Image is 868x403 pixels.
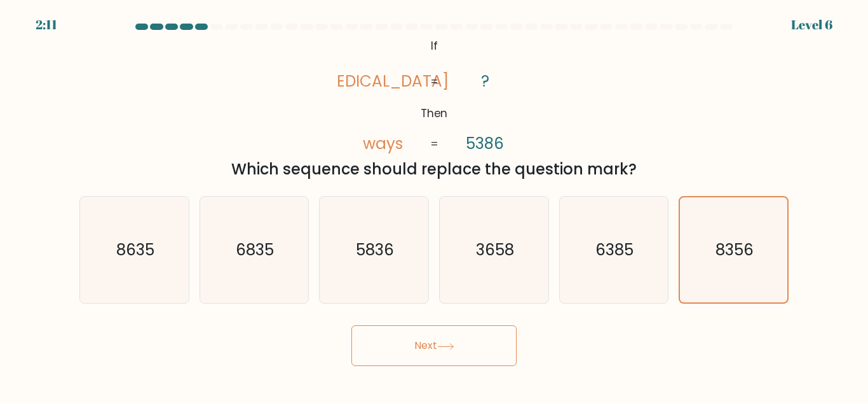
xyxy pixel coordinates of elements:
[87,158,781,181] div: Which sequence should replace the question mark?
[431,38,438,53] tspan: If
[356,239,394,261] text: 5836
[116,239,154,261] text: 8635
[363,132,403,155] tspan: ways
[336,35,532,156] svg: @import url('[URL][DOMAIN_NAME]);
[791,15,832,34] div: Level 6
[476,239,514,261] text: 3658
[36,15,57,34] div: 2:11
[351,325,517,366] button: Next
[430,136,438,152] tspan: =
[466,133,504,155] tspan: 5386
[715,239,754,261] text: 8356
[421,106,448,121] tspan: Then
[317,70,449,92] tspan: [MEDICAL_DATA]
[236,239,275,261] text: 6835
[481,70,489,92] tspan: ?
[430,74,438,89] tspan: =
[596,239,634,261] text: 6385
